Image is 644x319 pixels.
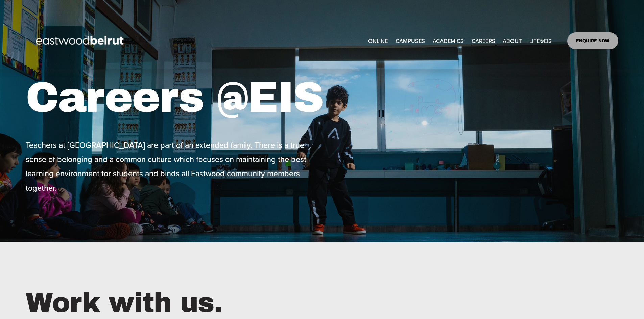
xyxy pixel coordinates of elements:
span: LIFE@EIS [529,36,552,46]
a: folder dropdown [396,35,425,47]
a: folder dropdown [529,35,552,47]
span: ACADEMICS [433,36,464,46]
a: ENQUIRE NOW [567,32,618,49]
a: ONLINE [368,35,388,47]
a: folder dropdown [503,35,522,47]
p: Teachers at [GEOGRAPHIC_DATA] are part of an extended family. There is a true sense of belonging ... [26,138,320,195]
span: CAMPUSES [396,36,425,46]
a: folder dropdown [433,35,464,47]
span: ABOUT [503,36,522,46]
h1: Careers @EIS [26,72,370,124]
a: CAREERS [472,35,495,47]
img: EastwoodIS Global Site [26,24,136,58]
